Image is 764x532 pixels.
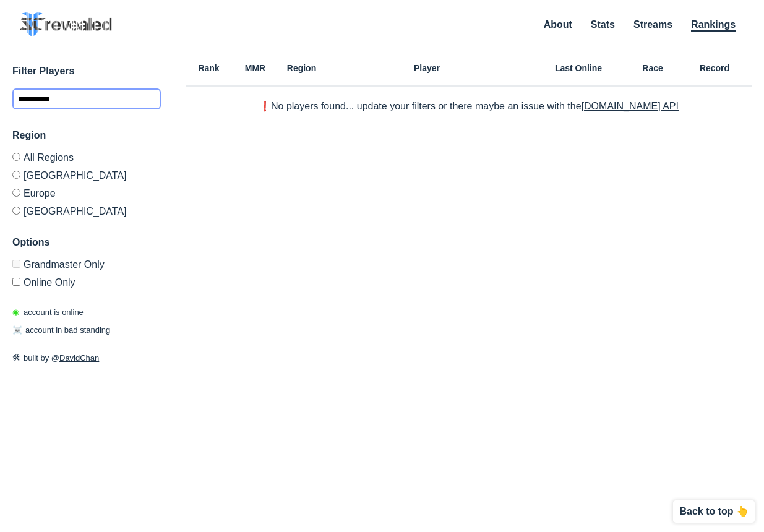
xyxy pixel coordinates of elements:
[633,19,672,30] a: Streams
[691,19,736,32] a: Rankings
[259,101,679,111] p: ❗️No players found... update your filters or there maybe an issue with the
[582,101,679,111] a: [DOMAIN_NAME] API
[628,64,677,72] h6: Race
[232,64,278,72] h6: MMR
[12,324,110,337] p: account in bad standing
[12,353,20,363] span: 🛠
[12,153,161,166] label: All Regions
[12,307,19,317] span: ◉
[12,171,20,179] input: [GEOGRAPHIC_DATA]
[12,352,161,364] p: built by @
[59,353,99,363] a: DavidChan
[12,64,161,79] h3: Filter Players
[19,12,112,36] img: SC2 Revealed
[325,64,529,72] h6: Player
[12,189,20,197] input: Europe
[12,260,20,268] input: Grandmaster Only
[679,507,749,517] p: Back to top 👆
[12,202,161,217] label: [GEOGRAPHIC_DATA]
[12,128,161,143] h3: Region
[544,19,572,30] a: About
[12,235,161,250] h3: Options
[12,207,20,215] input: [GEOGRAPHIC_DATA]
[12,325,22,335] span: ☠️
[12,260,161,273] label: Only Show accounts currently in Grandmaster
[278,64,325,72] h6: Region
[591,19,615,30] a: Stats
[12,184,161,202] label: Europe
[186,64,232,72] h6: Rank
[12,153,20,161] input: All Regions
[12,166,161,184] label: [GEOGRAPHIC_DATA]
[12,273,161,288] label: Only show accounts currently laddering
[12,278,20,286] input: Online Only
[529,64,628,72] h6: Last Online
[12,306,84,319] p: account is online
[677,64,752,72] h6: Record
